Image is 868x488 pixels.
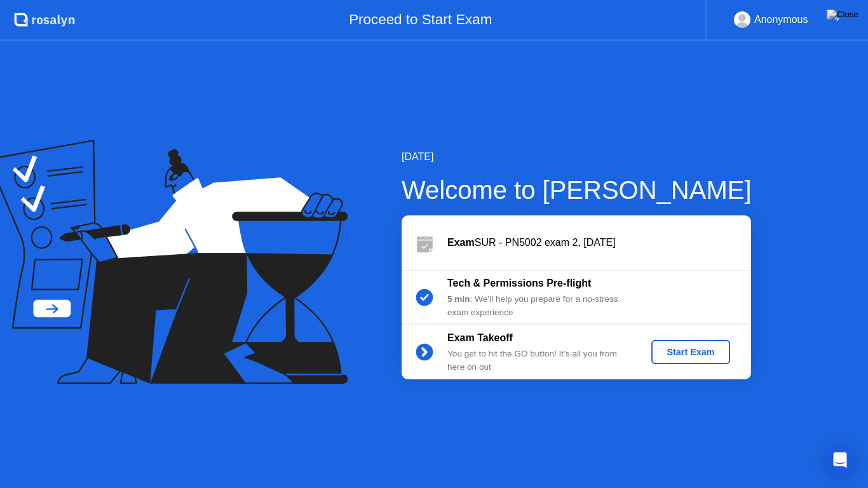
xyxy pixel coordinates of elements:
div: Start Exam [656,347,724,357]
div: Anonymous [754,11,808,28]
div: : We’ll help you prepare for a no-stress exam experience [447,293,630,319]
button: Start Exam [651,340,729,364]
div: [DATE] [402,149,752,165]
div: Open Intercom Messenger [825,445,855,475]
div: You get to hit the GO button! It’s all you from here on out [447,348,630,374]
b: 5 min [447,294,470,304]
div: SUR - PN5002 exam 2, [DATE] [447,235,751,250]
div: Welcome to [PERSON_NAME] [402,171,752,209]
img: Close [827,10,858,20]
b: Exam [447,237,475,248]
b: Exam Takeoff [447,332,513,343]
b: Tech & Permissions Pre-flight [447,278,591,288]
